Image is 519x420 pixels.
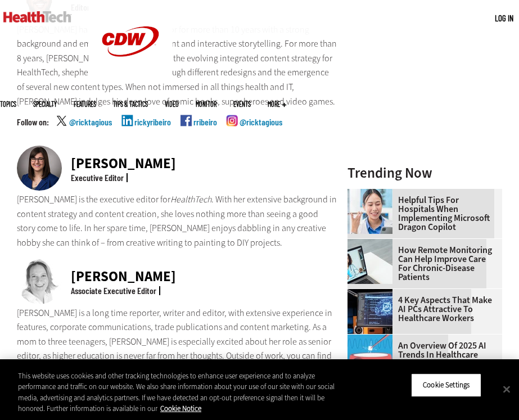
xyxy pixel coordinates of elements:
[17,306,337,392] p: [PERSON_NAME] is a long time reporter, writer and editor, with extensive experience in features, ...
[193,118,217,146] a: rribeiro
[71,156,176,170] div: [PERSON_NAME]
[495,13,513,23] a: Log in
[69,118,112,146] a: @ricktagious
[347,239,392,284] img: Patient speaking with doctor
[71,286,156,295] div: Associate Executive Editor
[74,101,96,107] a: Features
[17,192,337,250] p: [PERSON_NAME] is the executive editor for . With her extensive background in content strategy and...
[165,101,179,107] a: Video
[88,74,173,86] a: CDW
[196,101,216,107] a: MonITor
[113,101,148,107] a: Tips & Tactics
[71,269,176,283] div: [PERSON_NAME]
[347,246,495,282] a: How Remote Monitoring Can Help Improve Care for Chronic-Disease Patients
[233,101,251,107] a: Events
[33,101,57,107] span: Specialty
[347,296,495,323] a: 4 Key Aspects That Make AI PCs Attractive to Healthcare Workers
[71,173,124,182] div: Executive Editor
[134,118,171,146] a: rickyribeiro
[160,404,201,413] a: More information about your privacy
[347,335,398,344] a: illustration of computer chip being put inside head with waves
[170,193,211,205] em: HealthTech
[347,289,398,298] a: Desktop monitor with brain AI concept
[3,11,71,22] img: Home
[347,289,392,334] img: Desktop monitor with brain AI concept
[347,196,495,232] a: Helpful Tips for Hospitals When Implementing Microsoft Dragon Copilot
[494,377,519,401] button: Close
[347,189,398,198] a: Doctor using phone to dictate to tablet
[18,371,339,414] div: This website uses cookies and other tracking technologies to enhance user experience and to analy...
[268,101,286,107] span: More
[347,166,502,180] h3: Trending Now
[411,373,481,397] button: Cookie Settings
[347,239,398,248] a: Patient speaking with doctor
[347,341,495,359] a: An Overview of 2025 AI Trends in Healthcare
[17,259,62,304] img: Kelly Konrad
[17,146,62,191] img: Nicole Scilingo
[495,12,513,24] div: User menu
[347,189,392,234] img: Doctor using phone to dictate to tablet
[347,335,392,380] img: illustration of computer chip being put inside head with waves
[240,118,282,146] a: @ricktagious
